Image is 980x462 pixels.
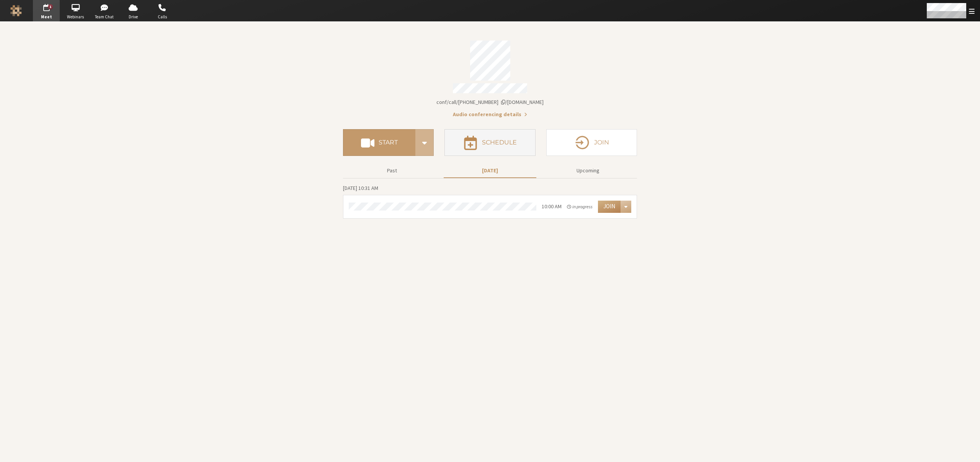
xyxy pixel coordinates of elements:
h4: Schedule [482,139,517,146]
button: Start [343,129,415,156]
button: [DATE] [444,164,536,177]
div: 1 [48,4,53,10]
span: Team Chat [91,14,118,20]
h4: Join [594,139,609,146]
button: Upcoming [542,164,634,177]
span: Copy my meeting room link [436,99,544,105]
button: Join [546,129,637,156]
span: Webinars [62,14,89,20]
span: Drive [120,14,147,20]
img: Iotum [10,5,22,16]
button: Audio conferencing details [453,110,527,118]
button: Past [346,164,438,177]
span: Meet [33,14,60,20]
span: Calls [149,14,176,20]
iframe: Chat [961,442,974,457]
div: 10:00 AM [542,203,562,211]
section: Account details [343,35,637,118]
span: [DATE] 10:31 AM [343,185,378,191]
div: Open menu [621,201,631,213]
div: Start conference options [415,129,434,156]
button: Join [598,201,621,213]
button: Copy my meeting room linkCopy my meeting room link [436,98,544,106]
button: Schedule [444,129,535,156]
h4: Start [379,139,398,146]
section: Today's Meetings [343,184,637,219]
em: in progress [567,203,593,210]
